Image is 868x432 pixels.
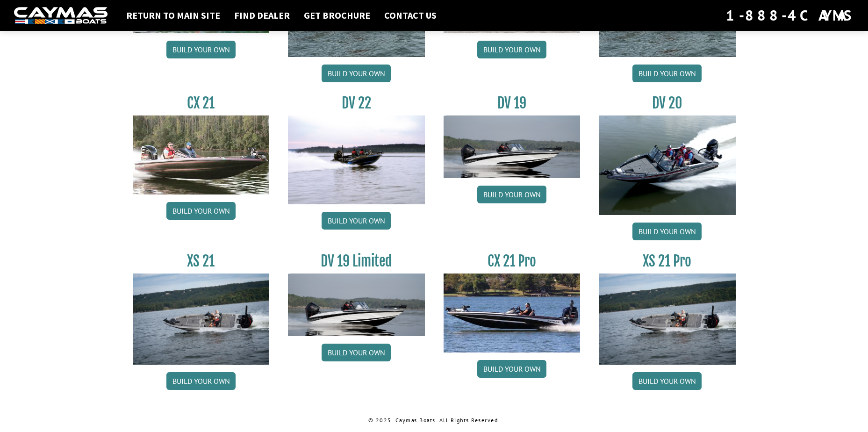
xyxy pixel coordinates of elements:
[477,41,546,58] a: Build your own
[288,274,425,336] img: dv-19-ban_from_website_for_caymas_connect.png
[444,252,581,270] h3: CX 21 Pro
[122,9,225,22] a: Return to main site
[230,9,294,22] a: Find Dealer
[599,94,736,112] h3: DV 20
[133,274,270,365] img: XS_21_thumbnail.jpg
[380,9,441,22] a: Contact Us
[444,274,581,352] img: CX-21Pro_thumbnail.jpg
[477,186,546,203] a: Build your own
[133,252,270,270] h3: XS 21
[14,7,108,24] img: white-logo-c9c8dbefe5ff5ceceb0f0178aa75bf4bb51f6bca0971e226c86eb53dfe498488.png
[726,5,854,26] div: 1-888-4CAYMAS
[166,202,236,220] a: Build your own
[288,94,425,112] h3: DV 22
[133,416,736,425] p: © 2025. Caymas Boats. All Rights Reserved.
[599,274,736,365] img: XS_21_thumbnail.jpg
[599,115,736,215] img: DV_20_from_website_for_caymas_connect.png
[288,115,425,204] img: DV22_original_motor_cropped_for_caymas_connect.jpg
[444,115,581,178] img: dv-19-ban_from_website_for_caymas_connect.png
[444,94,581,112] h3: DV 19
[133,115,270,194] img: CX21_thumb.jpg
[477,360,546,378] a: Build your own
[632,223,702,240] a: Build your own
[322,65,391,82] a: Build your own
[632,65,702,82] a: Build your own
[599,252,736,270] h3: XS 21 Pro
[166,372,236,390] a: Build your own
[322,212,391,230] a: Build your own
[288,252,425,270] h3: DV 19 Limited
[322,344,391,361] a: Build your own
[632,372,702,390] a: Build your own
[166,41,236,58] a: Build your own
[133,94,270,112] h3: CX 21
[299,9,375,22] a: Get Brochure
